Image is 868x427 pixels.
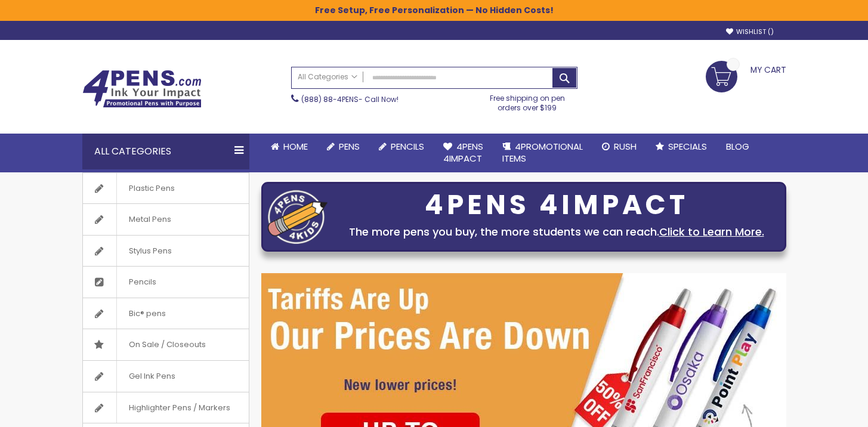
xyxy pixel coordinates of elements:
span: All Categories [298,72,357,82]
span: On Sale / Closeouts [116,329,218,360]
a: 4PROMOTIONALITEMS [493,134,592,172]
span: Blog [726,140,749,153]
a: Blog [716,134,759,160]
div: The more pens you buy, the more students we can reach. [333,224,780,240]
a: Pencils [369,134,434,160]
a: Metal Pens [83,204,249,235]
span: Highlighter Pens / Markers [116,392,242,423]
div: 4PENS 4IMPACT [333,193,780,218]
span: Pencils [116,267,168,298]
a: Pens [317,134,369,160]
span: Plastic Pens [116,173,187,204]
a: Highlighter Pens / Markers [83,392,249,423]
a: (888) 88-4PENS [301,94,359,104]
a: All Categories [292,67,363,87]
a: Click to Learn More. [659,224,764,239]
span: 4Pens 4impact [443,140,483,165]
span: Pencils [391,140,424,153]
span: Specials [668,140,707,153]
div: All Categories [82,134,249,169]
img: 4Pens Custom Pens and Promotional Products [82,70,202,108]
span: Bic® pens [116,298,178,329]
span: Metal Pens [116,204,183,235]
a: Wishlist [726,27,774,36]
a: Rush [592,134,646,160]
a: Home [261,134,317,160]
a: Specials [646,134,716,160]
span: - Call Now! [301,94,399,104]
span: 4PROMOTIONAL ITEMS [502,140,583,165]
span: Stylus Pens [116,236,184,267]
a: Stylus Pens [83,236,249,267]
span: Home [283,140,308,153]
a: Plastic Pens [83,173,249,204]
a: Bic® pens [83,298,249,329]
a: Gel Ink Pens [83,361,249,392]
span: Pens [339,140,360,153]
span: Rush [614,140,637,153]
div: Free shipping on pen orders over $199 [477,89,577,113]
a: Pencils [83,267,249,298]
a: On Sale / Closeouts [83,329,249,360]
a: 4Pens4impact [434,134,493,172]
span: Gel Ink Pens [116,361,187,392]
img: four_pen_logo.png [268,190,328,244]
